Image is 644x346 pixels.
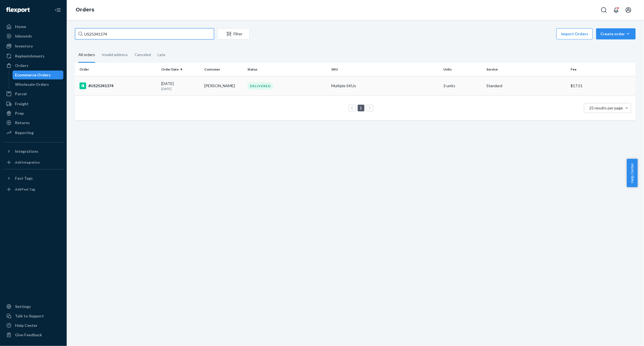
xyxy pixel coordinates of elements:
[75,63,159,76] th: Order
[3,118,63,127] a: Returns
[568,63,636,76] th: Fee
[3,312,63,320] a: Talk to Support
[159,63,202,76] th: Order Date
[15,175,33,181] div: Fast Tags
[3,174,63,183] button: Fast Tags
[6,7,30,13] img: Flexport logo
[568,76,636,96] td: $17.51
[3,158,63,167] a: Add Integration
[329,63,441,76] th: SKU
[102,47,128,62] div: Invalid address
[3,302,63,311] a: Settings
[217,28,250,39] button: Filter
[3,330,63,339] button: Give Feedback
[611,4,622,16] button: Open notifications
[247,82,273,90] div: DELIVERED
[161,81,200,91] div: [DATE]
[15,63,28,68] div: Orders
[441,63,484,76] th: Units
[15,187,35,192] div: Add Fast Tag
[79,82,157,89] div: #US25341374
[15,53,44,59] div: Replenishments
[218,31,249,37] div: Filter
[204,67,243,72] div: Customer
[161,86,200,91] p: [DATE]
[3,147,63,156] button: Integrations
[15,72,51,78] div: Ecommerce Orders
[623,4,634,16] button: Open account menu
[15,313,44,319] div: Talk to Support
[15,101,29,107] div: Freight
[15,332,42,338] div: Give Feedback
[3,42,63,51] a: Inventory
[3,61,63,70] a: Orders
[3,22,63,31] a: Home
[15,120,30,126] div: Returns
[71,2,99,18] ol: breadcrumbs
[15,43,33,49] div: Inventory
[3,99,63,108] a: Freight
[596,28,636,39] button: Create order
[75,28,214,39] input: Search orders
[15,323,38,328] div: Help Center
[15,82,49,87] div: Wholesale Orders
[15,111,24,116] div: Prep
[15,130,34,136] div: Reporting
[3,89,63,98] a: Parcel
[13,71,64,79] a: Ecommerce Orders
[78,47,95,63] div: All orders
[15,304,31,309] div: Settings
[590,106,623,110] span: 25 results per page
[15,24,26,29] div: Home
[3,185,63,194] a: Add Fast Tag
[15,33,32,39] div: Inbounds
[15,149,38,154] div: Integrations
[598,4,610,16] button: Open Search Box
[158,47,165,62] div: Late
[52,4,63,16] button: Close Navigation
[329,76,441,96] td: Multiple SKUs
[484,63,568,76] th: Service
[15,160,40,165] div: Add Integration
[15,91,27,97] div: Parcel
[13,80,64,89] a: Wholesale Orders
[441,76,484,96] td: 3 units
[627,159,638,187] button: Help Center
[3,32,63,41] a: Inbounds
[600,31,631,37] div: Create order
[135,47,151,62] div: Canceled
[245,63,329,76] th: Status
[3,109,63,118] a: Prep
[359,106,363,110] a: Page 1 is your current page
[202,76,245,96] td: [PERSON_NAME]
[3,321,63,330] a: Help Center
[76,7,94,13] a: Orders
[556,28,593,39] button: Import Orders
[3,52,63,61] a: Replenishments
[3,128,63,137] a: Reporting
[486,83,566,89] p: Standard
